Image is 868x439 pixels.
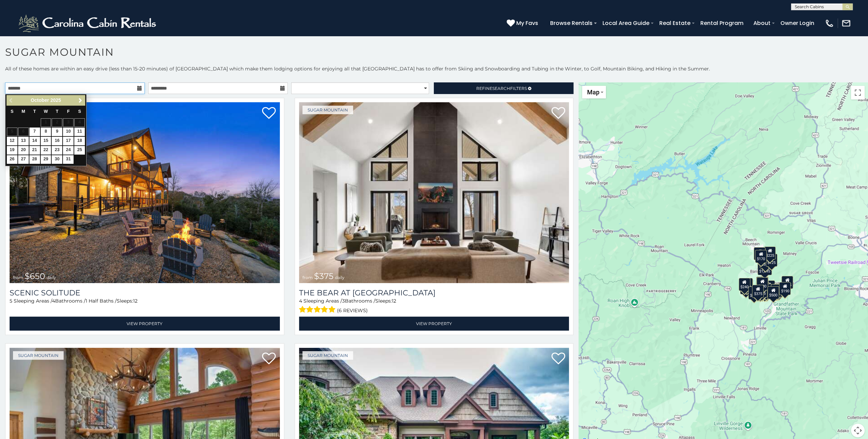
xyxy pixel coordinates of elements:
[299,288,569,297] a: The Bear At [GEOGRAPHIC_DATA]
[697,17,747,29] a: Rental Program
[10,102,280,283] img: Scenic Solitude
[78,109,81,114] span: Saturday
[755,250,767,263] div: $170
[50,97,61,103] span: 2025
[74,146,85,155] a: 25
[18,155,29,164] a: 27
[587,89,599,96] span: Map
[7,137,17,145] a: 12
[825,18,834,28] img: phone-regular-white.png
[299,288,569,297] h3: The Bear At Sugar Mountain
[67,109,70,114] span: Friday
[516,19,538,27] span: My Favs
[337,306,368,315] span: (6 reviews)
[766,254,777,267] div: $125
[752,285,764,298] div: $375
[756,277,768,290] div: $190
[29,137,40,145] a: 14
[262,352,276,366] a: Add to favorites
[299,102,569,283] a: The Bear At Sugar Mountain from $375 daily
[656,17,694,29] a: Real Estate
[41,137,51,145] a: 15
[299,102,569,283] img: The Bear At Sugar Mountain
[10,102,280,283] a: Scenic Solitude from $650 daily
[74,137,85,145] a: 18
[13,275,23,280] span: from
[851,86,865,99] button: Toggle fullscreen view
[52,137,62,145] a: 16
[10,297,280,315] div: Sleeping Areas / Bathrooms / Sleeps:
[582,86,606,98] button: Change map style
[52,155,62,164] a: 30
[314,271,334,281] span: $375
[781,276,793,289] div: $155
[335,275,345,280] span: daily
[11,109,13,114] span: Sunday
[63,137,74,145] a: 17
[771,284,782,297] div: $195
[299,297,569,315] div: Sleeping Areas / Bathrooms / Sleeps:
[31,97,49,103] span: October
[25,271,45,281] span: $650
[41,128,51,136] a: 8
[10,298,12,304] span: 5
[302,351,353,360] a: Sugar Mountain
[739,278,750,291] div: $240
[750,17,774,29] a: About
[299,317,569,331] a: View Property
[17,13,159,34] img: White-1-2.png
[551,106,565,121] a: Add to favorites
[29,146,40,155] a: 21
[41,146,51,155] a: 22
[754,247,765,260] div: $240
[507,19,540,28] a: My Favs
[63,146,74,155] a: 24
[7,155,17,164] a: 26
[7,146,17,155] a: 19
[133,298,138,304] span: 12
[302,275,313,280] span: from
[763,280,775,293] div: $200
[47,275,56,280] span: daily
[52,298,55,304] span: 4
[777,17,818,29] a: Owner Login
[262,106,276,121] a: Add to favorites
[392,298,396,304] span: 12
[52,128,62,136] a: 9
[342,298,345,304] span: 3
[56,109,59,114] span: Thursday
[18,137,29,145] a: 13
[748,287,760,300] div: $650
[13,351,64,360] a: Sugar Mountain
[29,128,40,136] a: 7
[551,352,565,366] a: Add to favorites
[22,109,25,114] span: Monday
[33,109,36,114] span: Tuesday
[63,155,74,164] a: 31
[779,282,791,295] div: $190
[547,17,596,29] a: Browse Rentals
[492,86,510,91] span: Search
[851,424,865,437] button: Map camera controls
[302,106,353,114] a: Sugar Mountain
[52,146,62,155] a: 23
[18,146,29,155] a: 20
[841,18,851,28] img: mail-regular-white.png
[476,86,527,91] span: Refine Filters
[599,17,653,29] a: Local Area Guide
[764,247,776,260] div: $225
[10,317,280,331] a: View Property
[41,155,51,164] a: 29
[299,298,302,304] span: 4
[29,155,40,164] a: 28
[757,262,772,275] div: $1,095
[63,128,74,136] a: 10
[756,277,768,290] div: $300
[767,286,779,299] div: $500
[74,128,85,136] a: 11
[10,288,280,297] a: Scenic Solitude
[434,82,573,94] a: RefineSearchFilters
[76,96,85,105] a: Next
[78,98,83,103] span: Next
